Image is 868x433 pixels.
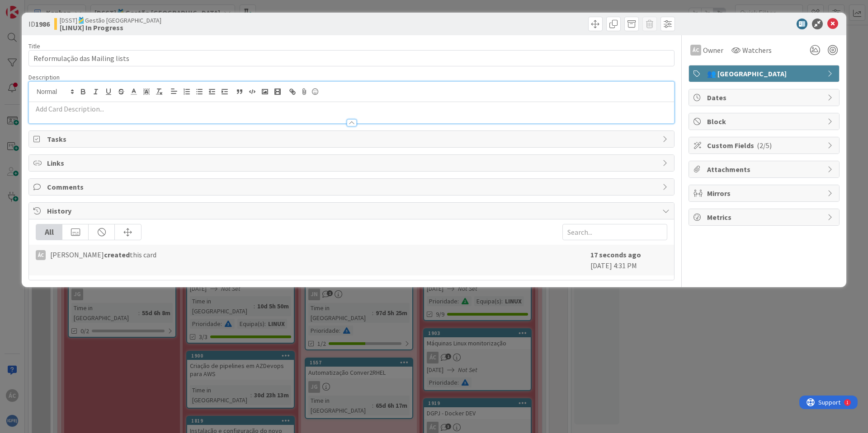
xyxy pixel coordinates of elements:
[60,24,161,31] b: [LINUX] In Progress
[707,116,823,127] span: Block
[36,250,46,260] div: ÁC
[36,224,62,240] div: All
[707,164,823,175] span: Attachments
[707,140,823,151] span: Custom Fields
[707,188,823,199] span: Mirrors
[590,249,667,271] div: [DATE] 4:31 PM
[47,134,658,144] span: Tasks
[590,250,641,259] b: 17 seconds ago
[47,4,49,11] div: 1
[104,250,130,259] b: created
[690,45,701,56] div: ÁC
[47,205,658,216] span: History
[60,17,161,24] span: [DSST]🎽Gestão [GEOGRAPHIC_DATA]
[742,45,772,56] span: Watchers
[757,141,772,150] span: ( 2/5 )
[50,249,156,260] span: [PERSON_NAME] this card
[707,92,823,103] span: Dates
[35,19,50,28] b: 1986
[28,50,675,66] input: type card name here...
[28,19,50,29] span: ID
[707,68,823,79] span: 👥 [GEOGRAPHIC_DATA]
[47,182,658,192] span: Comments
[703,45,723,56] span: Owner
[19,1,41,12] span: Support
[28,42,40,50] label: Title
[707,212,823,223] span: Metrics
[47,158,658,168] span: Links
[562,224,667,240] input: Search...
[28,73,60,81] span: Description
